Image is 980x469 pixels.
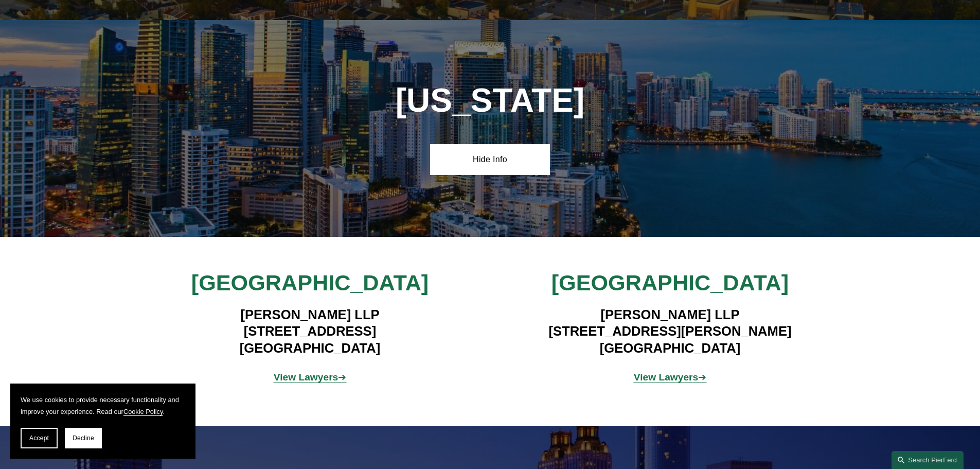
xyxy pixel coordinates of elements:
[274,372,347,383] a: View Lawyers➔
[274,372,338,383] strong: View Lawyers
[191,270,429,295] span: [GEOGRAPHIC_DATA]
[21,394,185,418] p: We use cookies to provide necessary functionality and improve your experience. Read our .
[160,306,460,356] h4: [PERSON_NAME] LLP [STREET_ADDRESS] [GEOGRAPHIC_DATA]
[10,384,195,459] section: Cookie banner
[892,451,964,469] a: Search this site
[370,82,610,119] h1: [US_STATE]
[634,372,707,383] span: ➔
[29,435,49,442] span: Accept
[551,270,789,295] span: [GEOGRAPHIC_DATA]
[123,408,163,415] a: Cookie Policy
[520,306,820,356] h4: [PERSON_NAME] LLP [STREET_ADDRESS][PERSON_NAME] [GEOGRAPHIC_DATA]
[274,372,347,383] span: ➔
[634,372,699,383] strong: View Lawyers
[65,428,102,448] button: Decline
[21,428,58,448] button: Accept
[430,144,550,175] a: Hide Info
[73,435,94,442] span: Decline
[634,372,707,383] a: View Lawyers➔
